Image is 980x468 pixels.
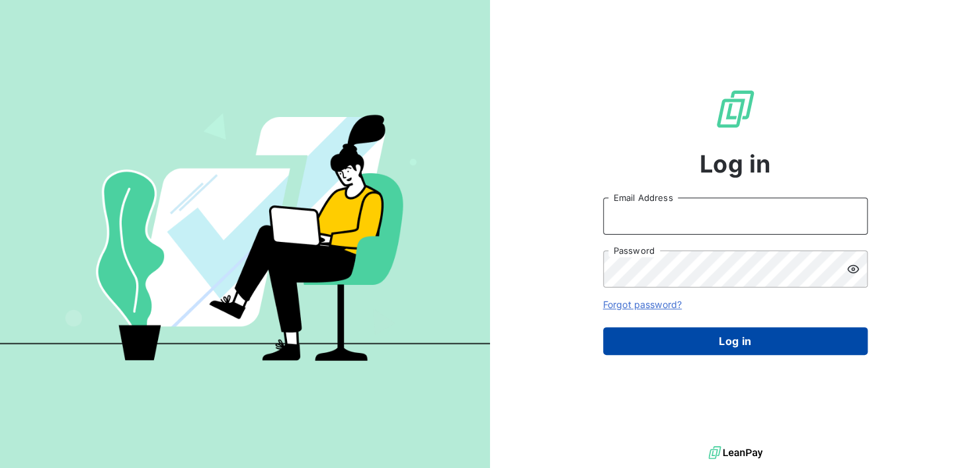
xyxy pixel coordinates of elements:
[603,198,868,235] input: placeholder
[603,299,682,310] a: Forgot password?
[714,88,756,130] img: LeanPay Logo
[603,327,868,355] button: Log in
[700,146,770,182] span: Log in
[708,443,762,463] img: logo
